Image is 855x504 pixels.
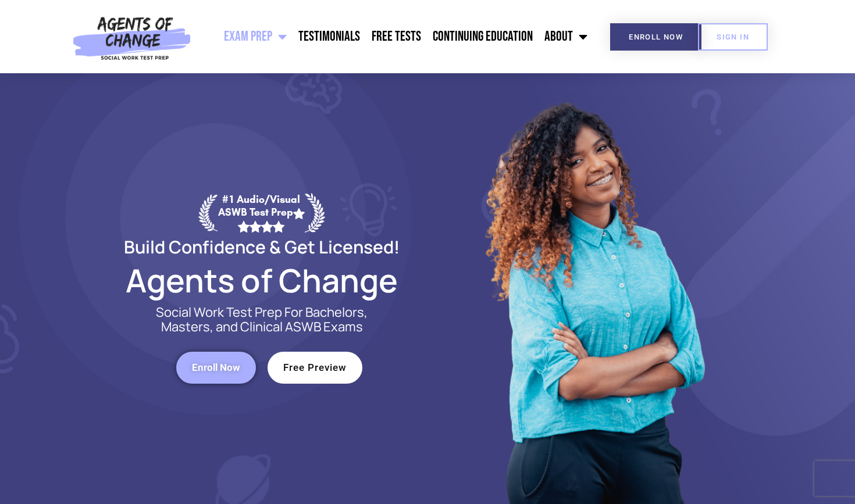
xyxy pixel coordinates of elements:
[539,22,593,51] a: About
[268,352,362,384] a: Free Preview
[610,23,701,51] a: Enroll Now
[96,267,427,294] h2: Agents of Change
[293,22,366,51] a: Testimonials
[192,363,240,373] span: Enroll Now
[427,22,539,51] a: Continuing Education
[218,22,293,51] a: Exam Prep
[218,193,305,232] div: #1 Audio/Visual ASWB Test Prep
[717,33,749,41] span: SIGN IN
[96,238,427,255] h2: Build Confidence & Get Licensed!
[142,305,381,334] p: Social Work Test Prep For Bachelors, Masters, and Clinical ASWB Exams
[176,352,256,384] a: Enroll Now
[629,33,683,41] span: Enroll Now
[698,23,768,51] a: SIGN IN
[197,22,593,51] nav: Menu
[366,22,427,51] a: Free Tests
[283,363,347,373] span: Free Preview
